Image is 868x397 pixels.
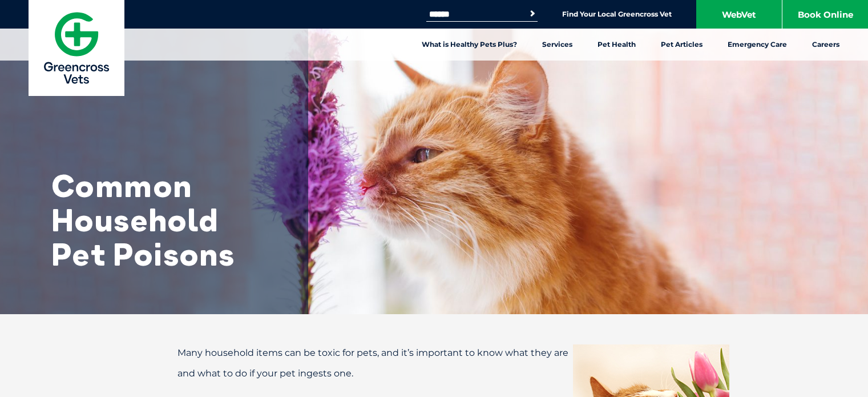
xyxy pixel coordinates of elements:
a: Pet Articles [648,29,715,61]
button: Search [527,8,538,19]
a: Pet Health [585,29,648,61]
a: Emergency Care [715,29,800,61]
span: Many household items can be toxic for pets, and it’s important to know what they are and what to ... [177,347,568,379]
a: What is Healthy Pets Plus? [409,29,530,61]
a: Careers [800,29,852,61]
a: Services [530,29,585,61]
h1: Common Household Pet Poisons [51,169,280,271]
a: Find Your Local Greencross Vet [562,10,672,19]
